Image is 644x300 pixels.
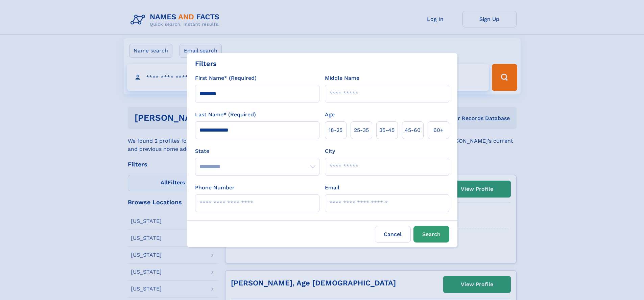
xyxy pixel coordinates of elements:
label: Cancel [375,226,411,243]
span: 60+ [433,126,444,134]
button: Search [413,226,449,243]
div: Filters [195,59,217,69]
span: 25‑35 [354,126,369,134]
label: Phone Number [195,184,235,192]
label: Email [325,184,339,192]
label: Middle Name [325,74,359,82]
label: First Name* (Required) [195,74,257,82]
label: Age [325,111,335,119]
label: Last Name* (Required) [195,111,256,119]
label: City [325,147,335,155]
span: 18‑25 [329,126,342,134]
label: State [195,147,319,155]
span: 45‑60 [405,126,421,134]
span: 35‑45 [379,126,395,134]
